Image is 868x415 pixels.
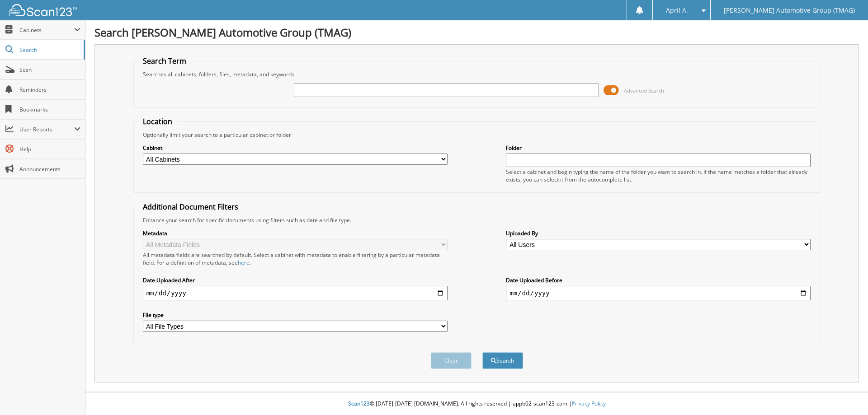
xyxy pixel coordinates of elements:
span: [PERSON_NAME] Automotive Group (TMAG) [724,8,855,13]
span: April A. [666,8,688,13]
label: File type [143,311,448,319]
span: Announcements [19,165,80,173]
span: Cabinets [19,26,74,34]
div: Optionally limit your search to a particular cabinet or folder [138,131,816,139]
div: Searches all cabinets, folders, files, metadata, and keywords [138,70,816,78]
legend: Search Term [138,56,191,66]
img: scan123-logo-white.svg [9,4,77,16]
legend: Additional Document Filters [138,202,243,212]
span: Advanced Search [624,87,664,94]
span: Reminders [19,86,80,93]
label: Date Uploaded After [143,276,448,284]
button: Search [482,352,523,369]
span: Bookmarks [19,106,80,113]
h1: Search [PERSON_NAME] Automotive Group (TMAG) [94,25,859,40]
span: Search [19,46,79,54]
span: User Reports [19,126,74,133]
div: Enhance your search for specific documents using filters such as date and file type. [138,216,816,224]
label: Folder [506,144,811,152]
button: Clear [431,352,472,369]
div: All metadata fields are searched by default. Select a cabinet with metadata to enable filtering b... [143,251,448,266]
label: Date Uploaded Before [506,276,811,284]
label: Cabinet [143,144,448,152]
label: Uploaded By [506,229,811,237]
a: here [238,259,250,266]
span: Scan [19,66,80,74]
input: start [143,286,448,300]
span: Scan123 [348,400,370,407]
label: Metadata [143,229,448,237]
div: © [DATE]-[DATE] [DOMAIN_NAME]. All rights reserved | appb02-scan123-com | [85,393,868,415]
input: end [506,286,811,300]
div: Select a cabinet and begin typing the name of the folder you want to search in. If the name match... [506,168,811,183]
a: Privacy Policy [572,400,606,407]
legend: Location [138,117,177,126]
span: Help [19,145,80,153]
